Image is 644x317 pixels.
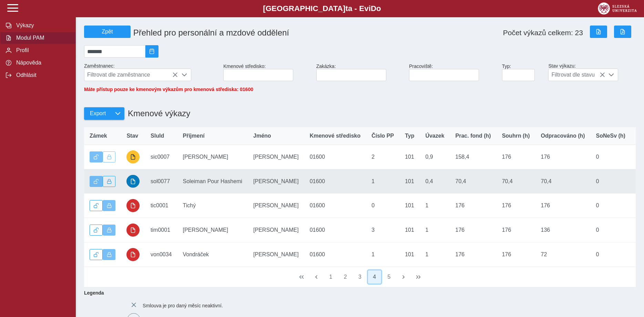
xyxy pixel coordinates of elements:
[84,26,131,38] button: Zpět
[399,169,420,194] td: 101
[450,218,497,242] td: 176
[535,242,591,267] td: 72
[450,194,497,218] td: 176
[126,199,140,212] button: uzamčeno
[535,145,591,169] td: 176
[366,218,399,242] td: 3
[14,22,70,29] span: Výkazy
[450,242,497,267] td: 176
[590,26,607,38] button: Export do Excelu
[614,26,631,38] button: Export do PDF
[177,242,248,267] td: Vondráček
[366,169,399,194] td: 1
[497,145,535,169] td: 176
[126,175,140,188] button: schváleno
[324,270,337,284] button: 1
[549,69,605,81] span: Filtrovat dle stavu
[145,218,177,242] td: tim0001
[145,145,177,169] td: sic0007
[145,194,177,218] td: tic0001
[376,4,381,13] span: o
[145,242,177,267] td: von0034
[545,60,638,84] div: Stav výkazu:
[103,225,116,236] button: Výkaz uzamčen.
[248,194,304,218] td: [PERSON_NAME]
[420,242,450,267] td: 1
[535,218,591,242] td: 136
[145,45,159,58] button: 2025/09
[248,169,304,194] td: [PERSON_NAME]
[14,60,70,66] span: Nápověda
[90,249,103,260] button: Odemknout výkaz.
[126,133,138,139] span: Stav
[304,218,366,242] td: 01600
[90,110,106,117] span: Export
[503,29,583,37] span: Počet výkazů celkem: 23
[456,133,491,139] span: Prac. fond (h)
[304,169,366,194] td: 01600
[248,218,304,242] td: [PERSON_NAME]
[90,200,103,211] button: Odemknout výkaz.
[177,169,248,194] td: Soleiman Pour Hashemi
[131,25,409,40] h1: Přehled pro personální a mzdové oddělení
[14,47,70,53] span: Profil
[304,194,366,218] td: 01600
[497,194,535,218] td: 176
[366,242,399,267] td: 1
[420,145,450,169] td: 0,9
[103,200,116,211] button: Výkaz uzamčen.
[450,169,497,194] td: 70,4
[84,107,111,120] button: Export
[103,249,116,260] button: Výkaz uzamčen.
[502,133,530,139] span: Souhrn (h)
[221,61,314,84] div: Kmenové středisko:
[425,133,444,139] span: Úvazek
[304,145,366,169] td: 01600
[371,133,394,139] span: Číslo PP
[591,242,631,267] td: 0
[90,176,103,187] button: Výkaz je odemčen.
[591,145,631,169] td: 0
[248,242,304,267] td: [PERSON_NAME]
[21,4,623,13] b: [GEOGRAPHIC_DATA] a - Evi
[399,242,420,267] td: 101
[151,133,164,139] span: SluId
[81,60,221,84] div: Zaměstnanec:
[126,224,140,237] button: uzamčeno
[183,133,205,139] span: Příjmení
[420,218,450,242] td: 1
[248,145,304,169] td: [PERSON_NAME]
[591,169,631,194] td: 0
[84,69,178,81] span: Filtrovat dle zaměstnance
[499,61,546,84] div: Typ:
[103,151,116,162] button: Uzamknout lze pouze výkaz, který je podepsán a schválen.
[497,169,535,194] td: 70,4
[598,2,637,14] img: logo_web_su.png
[497,242,535,267] td: 176
[14,35,70,41] span: Modul PAM
[399,194,420,218] td: 101
[84,87,253,92] span: Máte přístup pouze ke kmenovým výkazům pro kmenová střediska: 01600
[310,133,361,139] span: Kmenové středisko
[126,248,140,261] button: uzamčeno
[420,169,450,194] td: 0,4
[366,145,399,169] td: 2
[177,194,248,218] td: Tichý
[371,4,376,13] span: D
[90,151,103,162] button: Výkaz je odemčen.
[81,287,633,298] b: Legenda
[345,4,348,13] span: t
[103,176,116,187] button: Uzamknout
[253,133,271,139] span: Jméno
[368,270,381,284] button: 4
[366,194,399,218] td: 0
[450,145,497,169] td: 158,4
[124,105,190,122] h1: Kmenové výkazy
[497,218,535,242] td: 176
[399,218,420,242] td: 101
[535,169,591,194] td: 70,4
[399,145,420,169] td: 101
[87,29,127,35] span: Zpět
[596,133,625,139] span: SoNeSv (h)
[177,218,248,242] td: [PERSON_NAME]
